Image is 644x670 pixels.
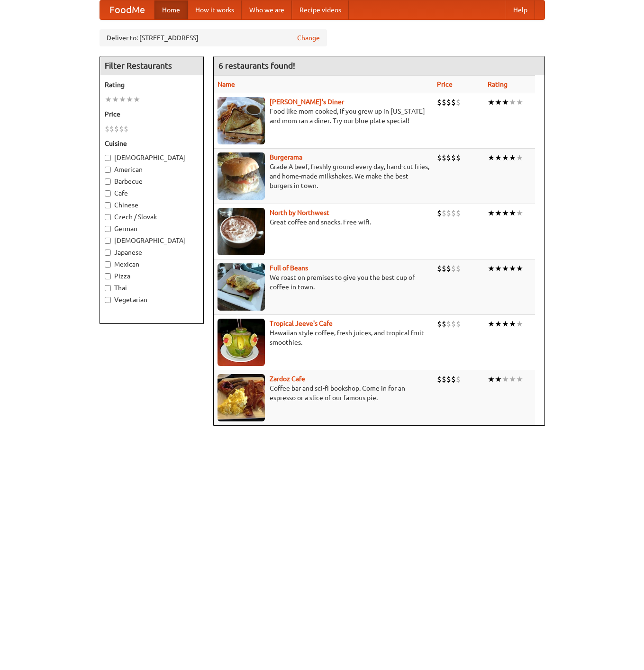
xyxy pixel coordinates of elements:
[270,264,308,272] a: Full of Beans
[456,97,461,107] li: $
[502,152,509,163] li: ★
[105,202,111,208] input: Chinese
[105,214,111,220] input: Czech / Slovak
[100,56,203,75] h4: Filter Restaurants
[442,97,446,107] li: $
[437,97,442,107] li: $
[502,319,509,329] li: ★
[456,263,461,274] li: $
[105,224,199,233] label: German
[442,374,446,384] li: $
[154,0,188,19] a: Home
[100,0,154,19] a: FoodMe
[105,179,111,185] input: Barbecue
[270,320,333,327] a: Tropical Jeeve's Cafe
[446,319,451,329] li: $
[446,152,451,163] li: $
[133,94,140,105] li: ★
[516,152,523,163] li: ★
[451,319,456,329] li: $
[270,375,305,383] a: Zardoz Cafe
[495,152,502,163] li: ★
[451,152,456,163] li: $
[105,273,111,279] input: Pizza
[105,188,199,198] label: Cafe
[437,319,442,329] li: $
[105,200,199,210] label: Chinese
[105,226,111,232] input: German
[270,98,344,106] a: [PERSON_NAME]'s Diner
[488,208,495,218] li: ★
[509,374,516,384] li: ★
[456,208,461,218] li: $
[105,259,199,269] label: Mexican
[105,177,199,186] label: Barbecue
[218,107,429,125] p: Food like mom cooked, if you grew up in [US_STATE] and mom ran a diner. Try our blue plate special!
[105,155,111,161] input: [DEMOGRAPHIC_DATA]
[270,209,329,216] a: North by Northwest
[488,80,508,88] a: Rating
[124,124,128,134] li: $
[105,190,111,197] input: Cafe
[442,152,446,163] li: $
[509,97,516,107] li: ★
[442,208,446,218] li: $
[105,238,111,244] input: [DEMOGRAPHIC_DATA]
[105,167,111,173] input: American
[218,152,265,200] img: burgerama.jpg
[451,374,456,384] li: $
[488,374,495,384] li: ★
[105,283,199,293] label: Thai
[292,0,349,19] a: Recipe videos
[502,97,509,107] li: ★
[105,295,199,304] label: Vegetarian
[105,80,199,89] h5: Rating
[516,97,523,107] li: ★
[218,328,429,347] p: Hawaiian style coffee, fresh juices, and tropical fruit smoothies.
[502,263,509,274] li: ★
[105,139,199,148] h5: Cuisine
[437,374,442,384] li: $
[100,29,327,46] div: Deliver to: [STREET_ADDRESS]
[218,263,265,311] img: beans.jpg
[502,208,509,218] li: ★
[446,97,451,107] li: $
[218,208,265,255] img: north.jpg
[188,0,242,19] a: How it works
[218,162,429,190] p: Grade A beef, freshly ground every day, hand-cut fries, and home-made milkshakes. We make the bes...
[105,271,199,281] label: Pizza
[270,153,302,161] a: Burgerama
[516,319,523,329] li: ★
[218,319,265,366] img: jeeves.jpg
[495,374,502,384] li: ★
[506,0,535,19] a: Help
[297,33,320,43] a: Change
[456,319,461,329] li: $
[446,374,451,384] li: $
[105,212,199,222] label: Czech / Slovak
[218,61,295,70] ng-pluralize: 6 restaurants found!
[109,124,114,134] li: $
[456,152,461,163] li: $
[218,374,265,421] img: zardoz.jpg
[218,273,429,292] p: We roast on premises to give you the best cup of coffee in town.
[437,208,442,218] li: $
[105,297,111,303] input: Vegetarian
[495,263,502,274] li: ★
[442,319,446,329] li: $
[105,285,111,291] input: Thai
[114,124,119,134] li: $
[442,263,446,274] li: $
[119,94,126,105] li: ★
[451,97,456,107] li: $
[218,80,235,88] a: Name
[451,208,456,218] li: $
[456,374,461,384] li: $
[112,94,119,105] li: ★
[242,0,292,19] a: Who we are
[446,263,451,274] li: $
